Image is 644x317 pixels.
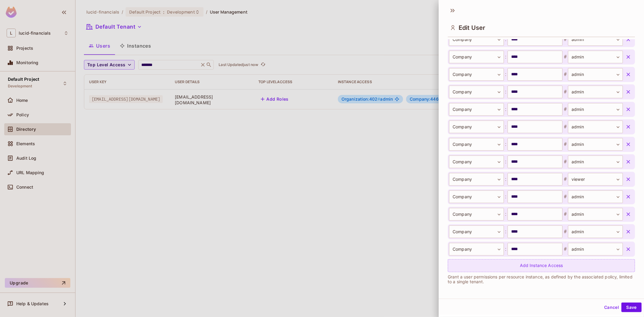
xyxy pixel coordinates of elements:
[449,51,504,63] div: Company
[504,193,508,200] span: :
[448,275,635,284] p: Grant a user permissions per resource instance, as defined by the associated policy, limited to a...
[504,246,508,253] span: :
[562,176,568,183] span: #
[504,176,508,183] span: :
[562,228,568,235] span: #
[568,103,623,116] div: admin
[504,141,508,148] span: :
[568,51,623,63] div: admin
[562,193,568,200] span: #
[449,68,504,81] div: Company
[449,190,504,203] div: Company
[448,259,635,272] div: Add Instance Access
[562,36,568,43] span: #
[568,86,623,98] div: admin
[568,155,623,168] div: admin
[562,123,568,130] span: #
[504,211,508,218] span: :
[602,303,621,312] button: Cancel
[504,158,508,165] span: :
[568,208,623,221] div: admin
[449,121,504,133] div: Company
[568,138,623,151] div: admin
[504,123,508,130] span: :
[504,106,508,113] span: :
[449,225,504,238] div: Company
[562,158,568,165] span: #
[562,141,568,148] span: #
[449,138,504,151] div: Company
[568,68,623,81] div: admin
[568,243,623,256] div: admin
[449,103,504,116] div: Company
[621,303,642,312] button: Save
[562,246,568,253] span: #
[568,173,623,186] div: viewer
[504,53,508,61] span: :
[562,53,568,61] span: #
[449,243,504,256] div: Company
[568,121,623,133] div: admin
[504,36,508,43] span: :
[562,88,568,96] span: #
[568,33,623,46] div: admin
[449,86,504,98] div: Company
[504,71,508,78] span: :
[568,225,623,238] div: admin
[562,106,568,113] span: #
[504,228,508,235] span: :
[449,208,504,221] div: Company
[449,155,504,168] div: Company
[449,33,504,46] div: Company
[459,24,485,31] span: Edit User
[562,211,568,218] span: #
[449,173,504,186] div: Company
[562,71,568,78] span: #
[568,190,623,203] div: admin
[504,88,508,96] span: :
